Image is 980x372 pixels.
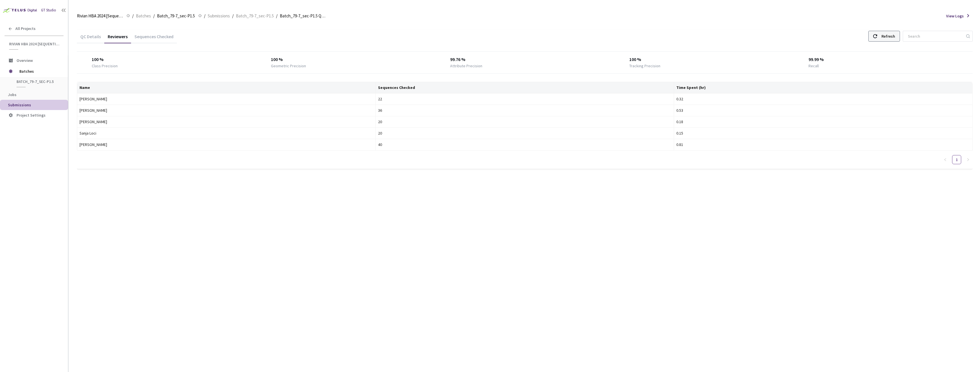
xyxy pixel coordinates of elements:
[207,13,231,19] a: Submissions
[77,34,104,43] div: QC Details
[450,63,482,69] div: Attribute Precision
[674,82,973,93] th: Time Spent (hr)
[676,141,970,148] div: 0.81
[79,96,373,102] div: [PERSON_NAME]
[280,13,326,19] span: Batch_79-7_sec-P1.5 QC - [DATE]
[132,13,134,19] li: /
[131,34,177,43] div: Sequences Checked
[17,58,33,63] span: Overview
[676,130,970,136] div: 0.15
[808,56,958,63] div: 99.99 %
[17,79,59,84] span: Batch_79-7_sec-P1.5
[157,13,195,19] span: Batch_79-7_sec-P1.5
[9,42,60,46] span: Rivian HBA 2024 [Sequential]
[378,130,672,136] div: 20
[881,31,895,41] div: Refresh
[79,119,373,125] div: [PERSON_NAME]
[963,155,973,164] button: right
[952,155,961,164] a: 1
[19,66,58,77] span: Batches
[79,107,373,113] div: [PERSON_NAME]
[378,107,672,113] div: 36
[153,13,155,19] li: /
[15,26,36,31] span: All Projects
[450,56,599,63] div: 99.76 %
[944,158,947,161] span: left
[271,63,306,69] div: Geometric Precision
[378,141,672,148] div: 40
[963,155,973,164] li: Next Page
[236,13,274,19] span: Batch_79-7_sec-P1.5
[79,130,373,136] div: Sanja Loci
[941,155,950,164] li: Previous Page
[676,107,970,113] div: 0.53
[966,158,970,161] span: right
[8,92,17,97] span: Jobs
[235,13,275,19] a: Batch_79-7_sec-P1.5
[92,56,241,63] div: 100 %
[941,155,950,164] button: left
[946,13,964,19] span: View Logs
[41,8,56,13] div: GT Studio
[8,102,31,107] span: Submissions
[135,13,152,19] a: Batches
[77,13,123,19] span: Rivian HBA 2024 [Sequential]
[676,119,970,125] div: 0.18
[104,34,131,43] div: Reviewers
[808,63,819,69] div: Recall
[276,13,277,19] li: /
[208,13,230,19] span: Submissions
[629,63,660,69] div: Tracking Precision
[629,56,779,63] div: 100 %
[17,113,46,118] span: Project Settings
[204,13,205,19] li: /
[376,82,674,93] th: Sequences Checked
[79,141,373,148] div: [PERSON_NAME]
[271,56,420,63] div: 100 %
[378,119,672,125] div: 20
[676,96,970,102] div: 0.32
[378,96,672,102] div: 22
[77,82,376,93] th: Name
[905,31,965,41] input: Search
[136,13,151,19] span: Batches
[232,13,234,19] li: /
[92,63,118,69] div: Class Precision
